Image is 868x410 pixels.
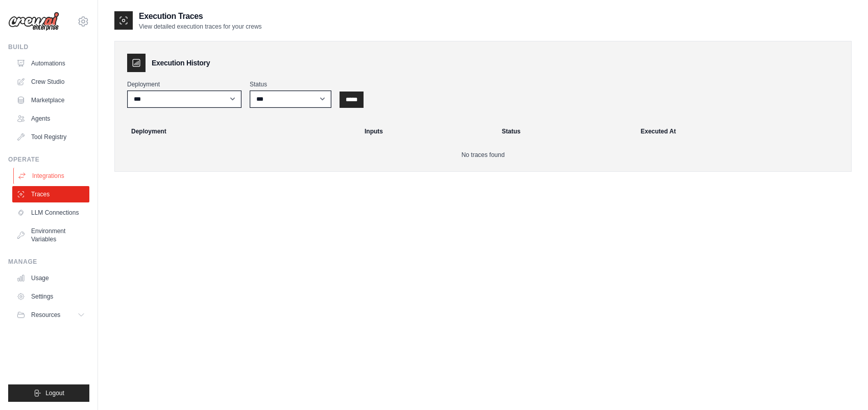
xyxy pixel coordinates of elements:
[12,186,89,202] a: Traces
[12,129,89,145] a: Tool Registry
[8,384,89,402] button: Logout
[12,92,89,108] a: Marketplace
[12,55,89,72] a: Automations
[250,80,331,88] label: Status
[358,120,496,143] th: Inputs
[8,155,89,164] div: Operate
[127,80,242,88] label: Deployment
[8,258,89,266] div: Manage
[12,110,89,127] a: Agents
[127,151,839,159] p: No traces found
[12,270,89,286] a: Usage
[12,307,89,323] button: Resources
[12,74,89,90] a: Crew Studio
[8,43,89,51] div: Build
[496,120,635,143] th: Status
[12,204,89,221] a: LLM Connections
[12,288,89,305] a: Settings
[139,22,262,31] p: View detailed execution traces for your crews
[31,311,60,319] span: Resources
[139,10,262,22] h2: Execution Traces
[8,12,59,31] img: Logo
[152,58,210,68] h3: Execution History
[635,120,847,143] th: Executed At
[13,168,90,184] a: Integrations
[119,120,358,143] th: Deployment
[45,389,64,397] span: Logout
[12,223,89,247] a: Environment Variables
